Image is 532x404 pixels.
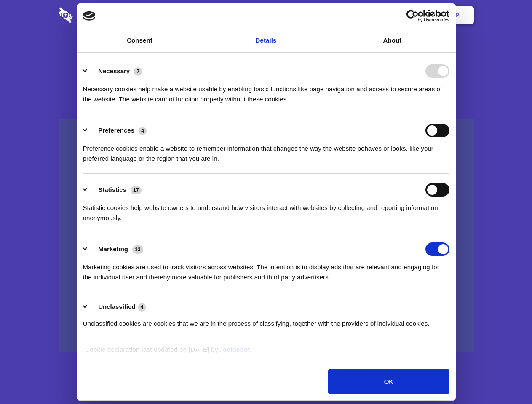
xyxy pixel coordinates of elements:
span: 4 [138,303,146,311]
a: Pricing [247,2,284,28]
label: Marketing [98,245,128,252]
div: Necessary cookies help make a website usable by enabling basic functions like page navigation and... [83,78,449,104]
span: 13 [132,245,143,254]
label: Preferences [98,127,134,134]
button: Statistics (17) [83,183,147,197]
button: Preferences (4) [83,124,152,137]
div: Preference cookies enable a website to remember information that changes the way the website beha... [83,137,449,164]
a: Usercentrics Cookiebot - opens in a new window [376,10,449,22]
div: Statistic cookies help website owners to understand how visitors interact with websites by collec... [83,197,449,223]
button: Marketing (13) [83,242,149,256]
a: About [329,29,456,52]
div: Marketing cookies are used to track visitors across websites. The intention is to display ads tha... [83,256,449,282]
a: Contact [342,2,380,28]
h4: Auto-redaction of sensitive data, encrypted data sharing and self-destructing private chats. Shar... [59,77,474,104]
span: 7 [134,67,142,76]
a: Details [203,29,329,52]
a: Cookiebot [218,346,250,353]
button: OK [328,369,449,394]
iframe: Drift Widget Chat Controller [490,362,522,394]
div: Cookie declaration last updated on [DATE] by [79,345,453,361]
span: 17 [131,186,142,194]
button: Necessary (7) [83,64,147,78]
label: Statistics [98,186,126,193]
button: Unclassified (4) [83,302,151,312]
img: logo-wordmark-white-trans-d4663122ce5f474addd5e946df7df03e33cb6a1c49d2221995e7729f52c070b2.svg [59,7,131,23]
label: Necessary [98,67,130,74]
a: Login [382,2,419,28]
div: Unclassified cookies are cookies that we are in the process of classifying, together with the pro... [83,312,449,329]
a: Consent [77,29,203,52]
img: logo [83,11,96,21]
a: Wistia video thumbnail [59,119,474,352]
h1: Eliminate Slack Data Loss. [59,38,474,68]
span: 4 [139,127,147,135]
